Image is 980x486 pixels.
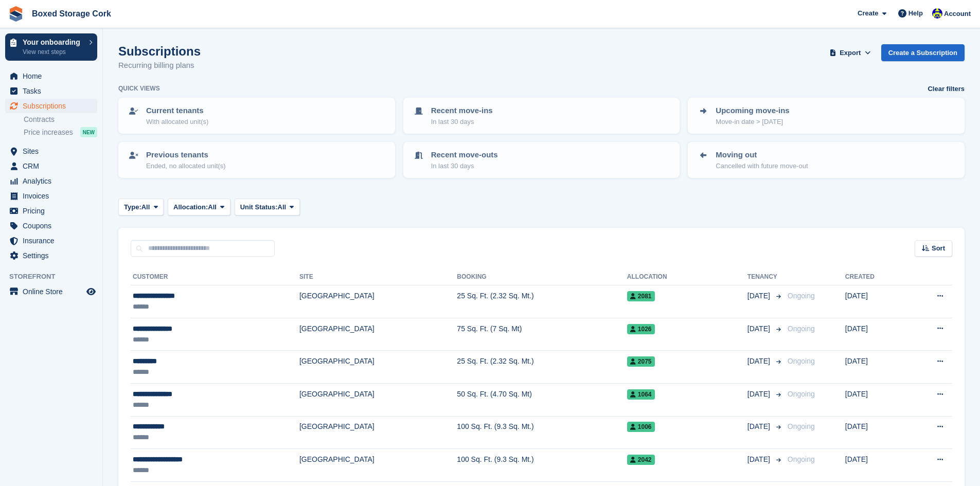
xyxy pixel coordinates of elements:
td: 50 Sq. Ft. (4.70 Sq. Mt) [457,383,627,416]
span: 1026 [627,324,655,334]
h6: Quick views [118,84,160,93]
a: Create a Subscription [881,44,965,61]
a: Recent move-outs In last 30 days [404,143,679,177]
th: Booking [457,269,627,285]
a: Current tenants With allocated unit(s) [119,99,394,133]
span: 2042 [627,455,655,465]
td: [GEOGRAPHIC_DATA] [299,318,457,351]
td: [GEOGRAPHIC_DATA] [299,285,457,318]
td: [DATE] [845,285,907,318]
p: Upcoming move-ins [716,105,789,117]
span: Ongoing [788,357,815,365]
div: NEW [80,127,97,137]
td: [DATE] [845,449,907,482]
p: In last 30 days [431,161,498,171]
td: [GEOGRAPHIC_DATA] [299,416,457,449]
span: Unit Status: [240,202,278,212]
p: Recurring billing plans [118,60,201,71]
td: [GEOGRAPHIC_DATA] [299,351,457,384]
p: Cancelled with future move-out [716,161,808,171]
span: Coupons [23,219,84,233]
a: Previous tenants Ended, no allocated unit(s) [119,143,394,177]
button: Unit Status: All [235,199,300,215]
td: 25 Sq. Ft. (2.32 Sq. Mt.) [457,285,627,318]
img: stora-icon-8386f47178a22dfd0bd8f6a31ec36ba5ce8667c1dd55bd0f319d3a0aa187defe.svg [8,6,24,22]
span: Ongoing [788,455,815,463]
p: Move-in date > [DATE] [716,117,789,127]
a: menu [5,248,97,263]
button: Export [828,44,873,61]
p: Previous tenants [146,149,226,161]
span: Help [908,8,923,19]
th: Customer [131,269,299,285]
a: menu [5,189,97,203]
td: 100 Sq. Ft. (9.3 Sq. Mt.) [457,416,627,449]
span: [DATE] [747,454,772,465]
td: [GEOGRAPHIC_DATA] [299,383,457,416]
span: Subscriptions [23,99,84,113]
button: Allocation: All [168,199,230,215]
td: [DATE] [845,351,907,384]
a: Preview store [85,285,97,298]
a: menu [5,233,97,248]
span: Export [840,48,861,58]
span: Tasks [23,84,84,98]
td: [DATE] [845,416,907,449]
td: [DATE] [845,318,907,351]
p: View next steps [23,47,84,57]
td: 75 Sq. Ft. (7 Sq. Mt) [457,318,627,351]
p: With allocated unit(s) [146,117,208,127]
a: menu [5,219,97,233]
span: [DATE] [747,291,772,301]
span: Create [858,8,878,19]
a: menu [5,204,97,218]
span: 1064 [627,389,655,400]
p: Recent move-outs [431,149,498,161]
td: 100 Sq. Ft. (9.3 Sq. Mt.) [457,449,627,482]
span: Home [23,69,84,83]
p: In last 30 days [431,117,493,127]
a: menu [5,84,97,98]
span: [DATE] [747,421,772,432]
a: Upcoming move-ins Move-in date > [DATE] [689,99,964,133]
a: Recent move-ins In last 30 days [404,99,679,133]
span: Ongoing [788,422,815,430]
td: [DATE] [845,383,907,416]
a: Price increases NEW [24,127,97,138]
a: Your onboarding View next steps [5,33,97,61]
span: Price increases [24,128,73,137]
img: Vincent [932,8,942,19]
span: Insurance [23,233,84,248]
button: Type: All [118,199,164,215]
p: Recent move-ins [431,105,493,117]
span: Ongoing [788,292,815,300]
p: Moving out [716,149,808,161]
th: Created [845,269,907,285]
span: All [208,202,217,212]
p: Your onboarding [23,39,84,46]
span: Storefront [9,272,102,282]
td: 25 Sq. Ft. (2.32 Sq. Mt.) [457,351,627,384]
span: Online Store [23,284,84,299]
span: [DATE] [747,323,772,334]
span: Analytics [23,174,84,188]
a: Boxed Storage Cork [28,5,115,22]
a: menu [5,159,97,173]
a: Moving out Cancelled with future move-out [689,143,964,177]
th: Allocation [627,269,747,285]
h1: Subscriptions [118,44,201,58]
span: All [278,202,287,212]
a: menu [5,144,97,158]
p: Current tenants [146,105,208,117]
span: Sort [932,243,945,254]
td: [GEOGRAPHIC_DATA] [299,449,457,482]
span: Settings [23,248,84,263]
a: Clear filters [928,84,965,94]
span: 2081 [627,291,655,301]
span: CRM [23,159,84,173]
span: 2075 [627,356,655,367]
span: Ongoing [788,325,815,333]
span: Ongoing [788,390,815,398]
p: Ended, no allocated unit(s) [146,161,226,171]
span: 1006 [627,422,655,432]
